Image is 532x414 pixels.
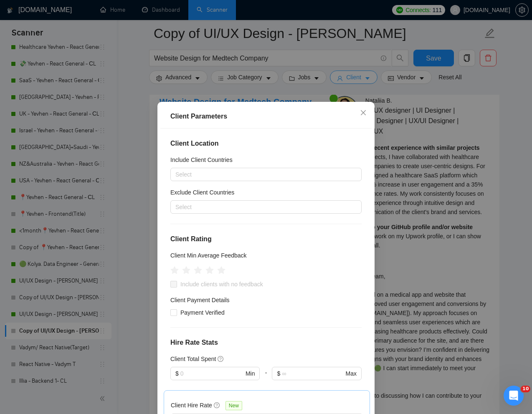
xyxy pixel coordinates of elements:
[194,266,202,275] span: star
[170,338,362,348] h4: Hire Rate Stats
[175,369,179,379] span: $
[218,356,224,362] span: question-circle
[225,401,242,411] span: New
[182,266,190,275] span: star
[170,296,230,305] h4: Client Payment Details
[170,139,362,149] h4: Client Location
[170,355,216,364] h5: Client Total Spent
[205,266,214,275] span: star
[352,102,375,124] button: Close
[282,369,344,379] input: ∞
[214,402,220,409] span: question-circle
[180,369,244,379] input: 0
[521,386,530,392] span: 10
[346,369,357,379] span: Max
[277,369,280,379] span: $
[170,111,362,121] div: Client Parameters
[170,188,234,197] h5: Exclude Client Countries
[177,280,266,289] span: Include clients with no feedback
[170,234,362,244] h4: Client Rating
[246,369,255,379] span: Min
[170,266,179,275] span: star
[217,266,225,275] span: star
[171,401,212,410] h5: Client Hire Rate
[170,251,247,260] h5: Client Min Average Feedback
[177,308,228,318] span: Payment Verified
[260,367,272,391] div: -
[504,386,524,406] iframe: Intercom live chat
[170,155,233,164] h5: Include Client Countries
[360,109,367,116] span: close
